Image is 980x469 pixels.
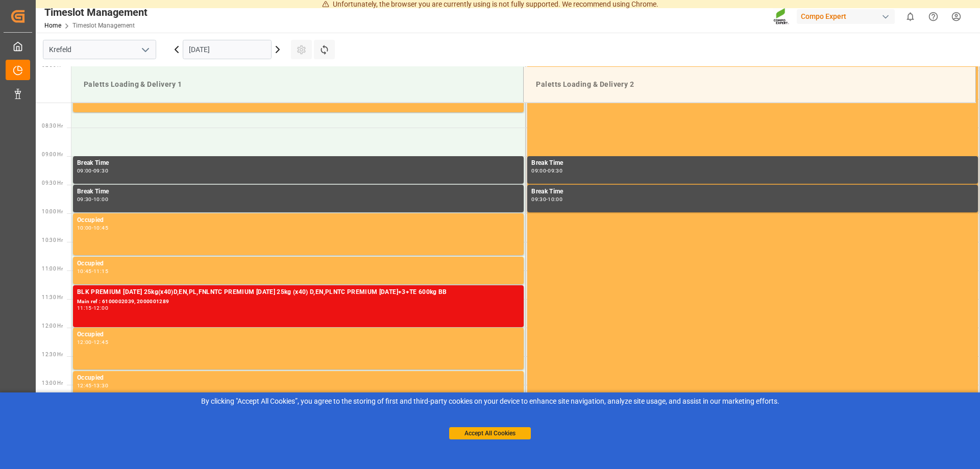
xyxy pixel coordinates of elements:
div: Break Time [531,158,974,168]
div: 12:00 [93,306,108,310]
div: - [92,226,93,230]
div: Main ref : 6100002039, 2000001289 [77,298,520,306]
div: 10:00 [77,226,92,230]
div: 09:00 [531,168,546,173]
div: - [92,383,93,388]
div: - [92,269,93,274]
div: - [92,306,93,310]
span: 08:30 Hr [42,123,63,129]
div: 09:30 [548,168,562,173]
div: 09:30 [531,197,546,202]
button: Help Center [922,5,945,28]
img: Screenshot%202023-09-29%20at%2010.02.21.png_1712312052.png [773,8,790,26]
div: - [92,340,93,344]
div: Break Time [531,187,974,197]
div: 12:00 [77,340,92,344]
span: 09:30 Hr [42,180,63,186]
div: - [546,168,548,173]
div: - [92,168,93,173]
span: 09:00 Hr [42,152,63,157]
div: Break Time [77,158,520,168]
span: 11:30 Hr [42,294,63,300]
span: 12:00 Hr [42,323,63,329]
button: open menu [137,42,153,58]
div: 10:00 [93,197,108,202]
div: BLK PREMIUM [DATE] 25kg(x40)D,EN,PL,FNLNTC PREMIUM [DATE] 25kg (x40) D,EN,PLNTC PREMIUM [DATE]+3+... [77,287,520,298]
a: Home [44,22,61,29]
div: Compo Expert [797,9,895,24]
div: 13:30 [93,383,108,388]
span: 13:00 Hr [42,380,63,386]
div: 10:00 [548,197,562,202]
button: Accept All Cookies [449,427,531,439]
div: 10:45 [77,269,92,274]
span: 11:00 Hr [42,266,63,271]
div: Occupied [77,373,520,383]
div: By clicking "Accept All Cookies”, you agree to the storing of first and third-party cookies on yo... [7,396,973,407]
div: Paletts Loading & Delivery 2 [532,75,967,94]
button: show 0 new notifications [899,5,922,28]
button: Compo Expert [797,7,899,26]
div: Occupied [77,259,520,269]
div: Break Time [77,187,520,197]
span: 12:30 Hr [42,352,63,357]
input: DD.MM.YYYY [183,40,272,59]
div: Occupied [77,215,520,226]
span: 10:30 Hr [42,237,63,243]
div: - [546,197,548,202]
div: 09:00 [77,168,92,173]
div: Paletts Loading & Delivery 1 [80,75,515,94]
div: 09:30 [93,168,108,173]
div: 09:30 [77,197,92,202]
div: 11:15 [93,269,108,274]
div: Timeslot Management [44,5,148,20]
div: 11:15 [77,306,92,310]
div: 10:45 [93,226,108,230]
input: Type to search/select [43,40,156,59]
div: Occupied [77,330,520,340]
span: 10:00 Hr [42,209,63,214]
div: 12:45 [93,340,108,344]
div: - [92,197,93,202]
div: 12:45 [77,383,92,388]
